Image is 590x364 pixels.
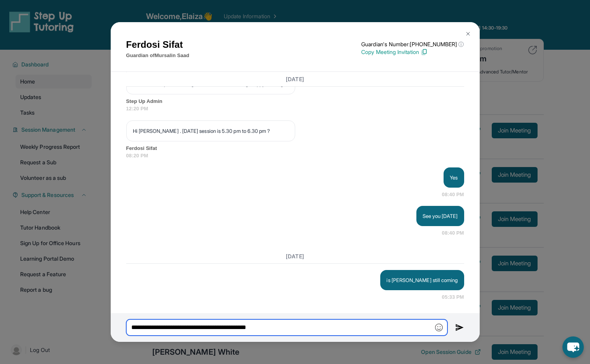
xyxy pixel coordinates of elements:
[126,105,464,113] span: 12:20 PM
[423,212,458,220] p: See you [DATE]
[361,48,464,56] p: Copy Meeting Invitation
[386,276,458,284] p: is [PERSON_NAME] still coming
[465,31,471,37] img: Close Icon
[442,229,464,237] span: 08:40 PM
[421,49,428,56] img: Copy Icon
[455,323,464,332] img: Send icon
[442,191,464,199] span: 08:40 PM
[435,324,443,331] img: Emoji
[450,174,458,181] p: Yes
[361,40,464,48] p: Guardian's Number: [PHONE_NUMBER]
[126,75,464,83] h3: [DATE]
[133,127,289,135] p: Hi [PERSON_NAME] . [DATE] session is 5.30 pm to 6.30 pm ?
[126,38,190,52] h1: Ferdosi Sifat
[442,293,464,301] span: 05:33 PM
[126,98,464,105] span: Step Up Admin
[126,152,464,160] span: 08:20 PM
[458,40,464,48] span: ⓘ
[562,336,584,358] button: chat-button
[126,253,464,260] h3: [DATE]
[126,52,190,59] p: Guardian of Mursalin Saad
[126,145,464,152] span: Ferdosi Sifat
